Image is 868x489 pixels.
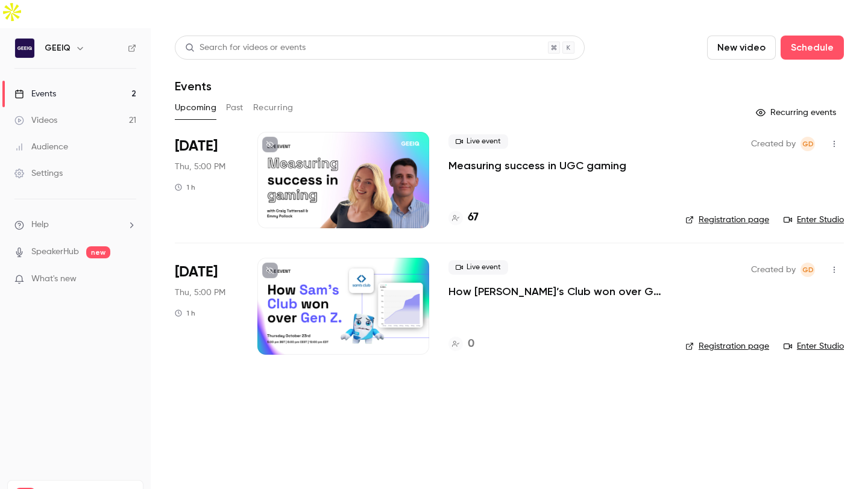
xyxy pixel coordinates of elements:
a: 67 [448,210,479,226]
div: Videos [14,114,57,126]
span: Giovanna Demopoulos [800,137,815,151]
a: SpeakerHub [31,246,79,258]
a: Enter Studio [784,340,844,352]
div: 1 h [175,308,195,318]
span: new [86,246,110,258]
iframe: Noticeable Trigger [122,274,136,285]
span: Created by [751,137,796,151]
span: GD [802,263,814,277]
button: Past [226,98,244,117]
div: Search for videos or events [185,42,306,54]
a: Enter Studio [784,214,844,226]
span: Thu, 5:00 PM [175,287,225,299]
a: Measuring success in UGC gaming [448,158,626,173]
div: Audience [14,141,68,153]
a: Registration page [685,340,769,352]
button: New video [707,36,776,60]
h6: GEEIQ [45,42,71,54]
div: Oct 23 Thu, 5:00 PM (Europe/London) [175,258,238,354]
button: Recurring [253,98,294,117]
span: Created by [751,263,796,277]
a: How [PERSON_NAME]’s Club won over Gen Z & Alpha [448,284,666,299]
div: Events [14,88,56,100]
a: 0 [448,336,474,352]
span: Giovanna Demopoulos [800,263,815,277]
button: Upcoming [175,98,216,117]
li: help-dropdown-opener [14,219,136,231]
span: [DATE] [175,137,218,156]
div: Oct 9 Thu, 5:00 PM (Europe/London) [175,132,238,228]
img: GEEIQ [15,39,34,58]
span: What's new [31,273,77,285]
div: Settings [14,167,63,179]
button: Schedule [781,36,844,60]
span: GD [802,137,814,151]
h4: 67 [468,210,479,226]
a: Registration page [685,214,769,226]
h4: 0 [468,336,474,352]
span: Help [31,219,49,231]
span: [DATE] [175,263,218,282]
h1: Events [175,79,212,93]
div: 1 h [175,182,195,192]
span: Thu, 5:00 PM [175,161,225,173]
button: Recurring events [750,103,844,122]
span: Live event [448,260,508,275]
span: Live event [448,134,508,149]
